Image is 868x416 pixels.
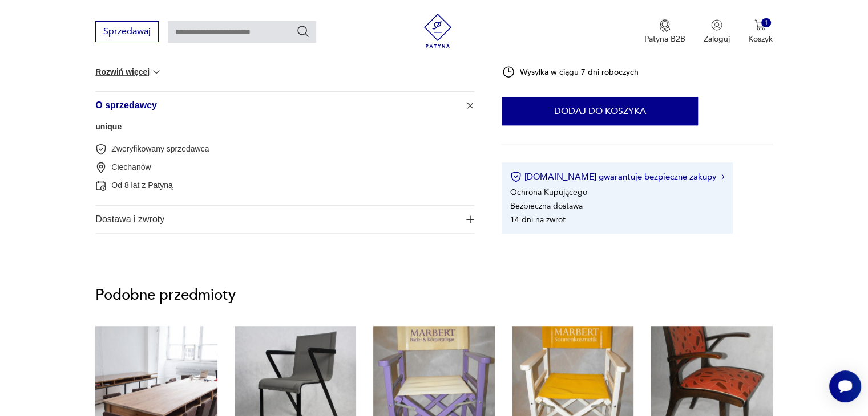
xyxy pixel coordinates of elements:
[502,65,639,79] div: Wysyłka w ciągu 7 dni roboczych
[95,162,107,173] img: Ciechanów
[721,174,725,180] img: Ikona strzałki w prawo
[659,19,671,32] img: Ikona medalu
[510,214,566,225] li: 14 dni na zwrot
[465,100,476,111] img: Ikona plusa
[95,92,474,119] button: Ikona plusaO sprzedawcy
[644,34,685,44] p: Patyna B2B
[644,19,685,44] button: Patyna B2B
[111,144,209,154] p: Zweryfikowany sprzedawca
[466,215,474,223] img: Ikona plusa
[704,19,730,44] button: Zaloguj
[296,25,310,38] button: Szukaj
[704,34,730,44] p: Zaloguj
[711,19,722,31] img: Ikonka użytkownika
[761,18,771,28] div: 1
[510,171,522,182] img: Ikona certyfikatu
[502,97,698,125] button: Dodaj do koszyka
[111,180,172,191] p: Od 8 lat z Patyną
[95,119,474,205] div: Ikona plusaO sprzedawcy
[95,180,107,191] img: Od 8 lat z Patyną
[829,370,861,402] iframe: Smartsupp widget button
[754,19,766,31] img: Ikona koszyka
[748,34,773,44] p: Koszyk
[111,162,151,173] p: Ciechanów
[95,66,162,78] button: Rozwiń więcej
[510,187,587,198] li: Ochrona Kupującego
[748,19,773,44] button: 1Koszyk
[95,122,122,131] a: unique
[95,206,474,233] button: Ikona plusaDostawa i zwroty
[95,28,159,36] a: Sprzedawaj
[510,201,583,211] li: Bezpieczna dostawa
[95,144,107,155] img: Zweryfikowany sprzedawca
[95,288,772,302] p: Podobne przedmioty
[421,14,455,48] img: Patyna - sklep z meblami i dekoracjami vintage
[95,21,159,42] button: Sprzedawaj
[644,19,685,44] a: Ikona medaluPatyna B2B
[95,92,458,119] span: O sprzedawcy
[95,206,458,233] span: Dostawa i zwroty
[510,171,724,182] button: [DOMAIN_NAME] gwarantuje bezpieczne zakupy
[151,66,162,78] img: chevron down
